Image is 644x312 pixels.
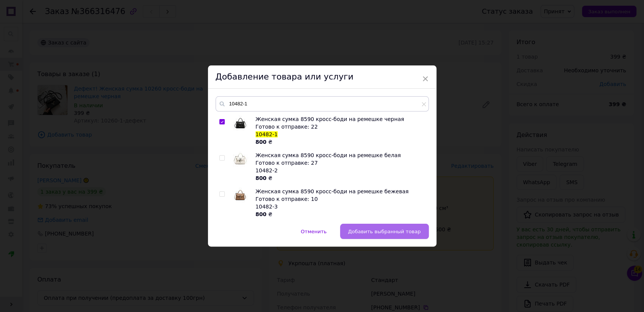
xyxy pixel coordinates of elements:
[256,188,409,194] span: Женская сумка 8590 кросс-боди на ремешке бежевая
[256,116,404,122] span: Женская сумка 8590 кросс-боди на ремешке черная
[256,210,425,218] div: ₴
[348,229,421,234] span: Добавить выбранный товар
[256,123,425,131] div: Готово к отправке: 22
[293,224,335,239] button: Отменить
[422,72,429,85] span: ×
[256,175,267,181] b: 800
[256,211,267,217] b: 800
[256,174,425,182] div: ₴
[256,139,267,145] b: 800
[301,229,327,234] span: Отменить
[208,65,436,89] div: Добавление товара или услуги
[256,204,278,210] span: 10482-3
[233,151,248,167] img: Женская сумка 8590 кросс-боди на ремешке белая
[340,224,429,239] button: Добавить выбранный товар
[256,195,425,203] div: Готово к отправке: 10
[233,115,248,131] img: Женская сумка 8590 кросс-боди на ремешке черная
[256,152,401,158] span: Женская сумка 8590 кросс-боди на ремешке белая
[256,159,425,167] div: Готово к отправке: 27
[216,96,429,111] input: Поиск по товарам и услугам
[256,167,278,174] span: 10482-2
[233,188,248,203] img: Женская сумка 8590 кросс-боди на ремешке бежевая
[256,138,425,146] div: ₴
[256,131,278,137] span: 10482-1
